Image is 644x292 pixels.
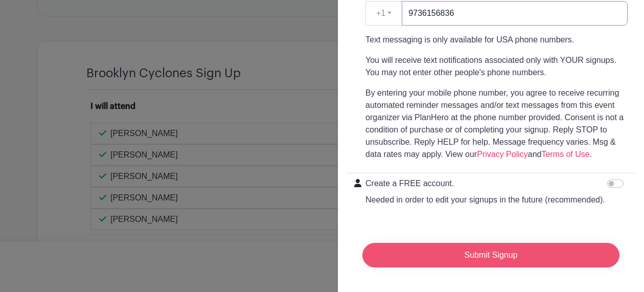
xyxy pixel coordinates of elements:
[477,150,528,159] a: Privacy Policy
[365,54,628,79] p: You will receive text notifications associated only with YOUR signups. You may not enter other pe...
[365,1,402,26] button: +1
[362,243,619,267] input: Submit Signup
[365,177,605,190] p: Create a FREE account.
[365,194,605,206] p: Needed in order to edit your signups in the future (recommended).
[541,150,589,159] a: Terms of Use
[365,87,628,161] p: By entering your mobile phone number, you agree to receive recurring automated reminder messages ...
[365,34,628,46] p: Text messaging is only available for USA phone numbers.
